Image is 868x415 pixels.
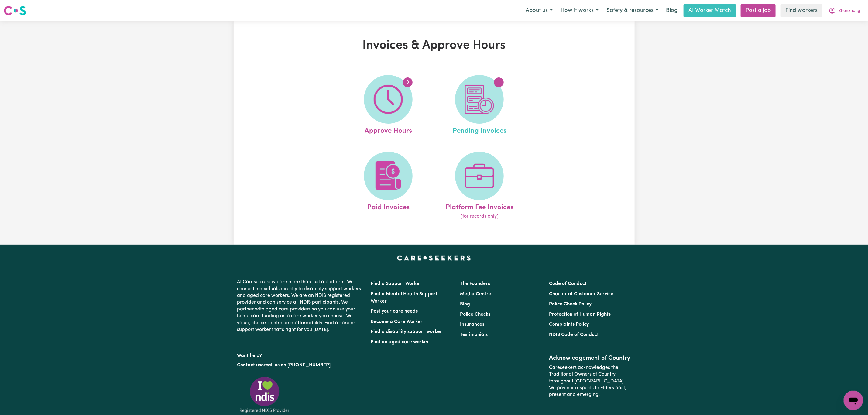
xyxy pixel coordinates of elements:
[549,322,589,327] a: Complaints Policy
[557,4,602,17] button: How it works
[345,152,432,220] a: Paid Invoices
[371,309,418,314] a: Post your care needs
[397,256,471,260] a: Careseekers home page
[461,213,499,220] span: (for records only)
[371,281,422,286] a: Find a Support Worker
[237,363,261,368] a: Contact us
[371,292,438,304] a: Find a Mental Health Support Worker
[304,38,564,53] h1: Invoices & Approve Hours
[371,329,442,334] a: Find a disability support worker
[460,332,488,337] a: Testimonials
[549,292,613,297] a: Charter of Customer Service
[371,340,429,345] a: Find an aged care worker
[781,4,822,17] a: Find workers
[741,4,776,17] a: Post a job
[549,332,599,337] a: NDIS Code of Conduct
[237,376,292,414] img: Registered NDIS provider
[522,4,557,17] button: About us
[266,363,331,368] a: call us on [PHONE_NUMBER]
[494,77,504,87] span: 1
[460,322,484,327] a: Insurances
[367,200,410,213] span: Paid Invoices
[549,281,587,286] a: Code of Conduct
[460,302,470,307] a: Blog
[237,359,364,371] p: or
[436,75,523,136] a: Pending Invoices
[460,292,491,297] a: Media Centre
[549,302,592,307] a: Police Check Policy
[371,319,423,324] a: Become a Care Worker
[453,124,506,136] span: Pending Invoices
[602,4,662,17] button: Safety & resources
[839,8,860,14] span: Zhenzhong
[844,391,863,410] iframe: Button to launch messaging window, conversation in progress
[549,312,611,317] a: Protection of Human Rights
[436,152,523,220] a: Platform Fee Invoices(for records only)
[4,5,26,16] img: Careseekers logo
[345,75,432,136] a: Approve Hours
[549,362,631,401] p: Careseekers acknowledges the Traditional Owners of Country throughout [GEOGRAPHIC_DATA]. We pay o...
[460,281,490,286] a: The Founders
[4,4,26,18] a: Careseekers logo
[365,124,412,136] span: Approve Hours
[549,355,631,362] h2: Acknowledgement of Country
[460,312,490,317] a: Police Checks
[446,200,513,213] span: Platform Fee Invoices
[237,276,364,335] p: At Careseekers we are more than just a platform. We connect individuals directly to disability su...
[684,4,736,17] a: AI Worker Match
[662,4,681,17] a: Blog
[825,4,864,17] button: My Account
[403,77,413,87] span: 0
[237,350,364,359] p: Want help?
